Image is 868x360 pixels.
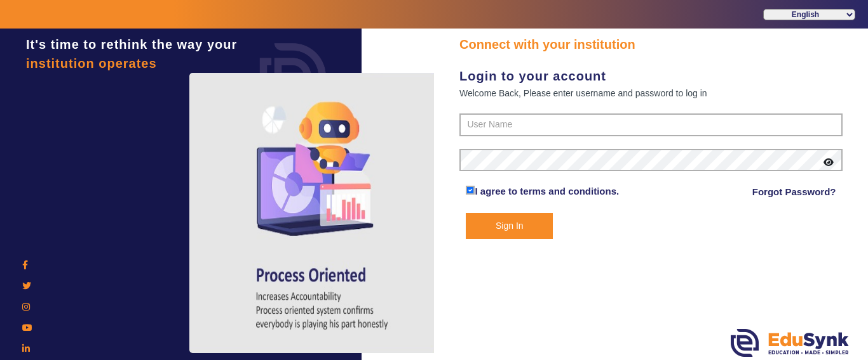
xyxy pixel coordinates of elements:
button: Sign In [466,213,553,239]
div: Login to your account [459,67,843,86]
a: I agree to terms and conditions. [475,186,619,196]
img: login.png [245,29,341,124]
div: Welcome Back, Please enter username and password to log in [459,86,843,101]
img: edusynk.png [731,329,849,357]
a: Forgot Password? [752,184,836,200]
span: It's time to rethink the way your [26,37,237,51]
div: Connect with your institution [459,35,843,54]
span: institution operates [26,56,157,70]
img: login4.png [189,73,456,353]
input: User Name [459,113,843,136]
